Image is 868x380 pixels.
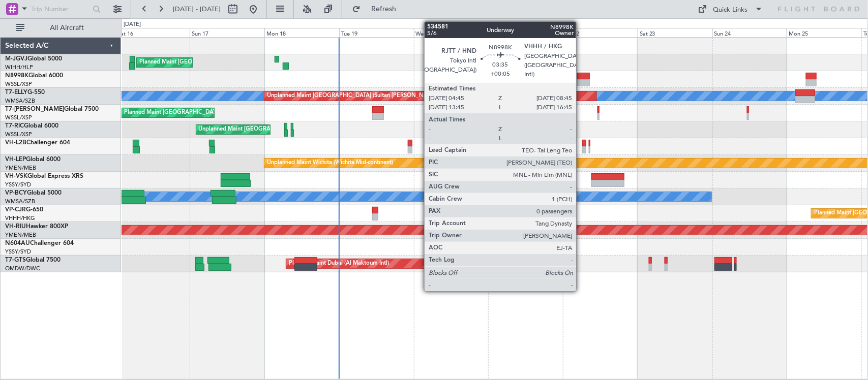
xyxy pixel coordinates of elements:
div: Sun 24 [712,28,787,37]
span: Refresh [363,6,405,13]
a: VHHH/HKG [5,214,35,222]
a: N8998KGlobal 6000 [5,73,63,79]
span: VH-RIU [5,224,26,230]
div: Unplanned Maint [GEOGRAPHIC_DATA] (Seletar) [199,122,325,137]
span: T7-ELLY [5,89,27,96]
div: Wed 20 [414,28,489,37]
span: N8998K [5,73,28,79]
a: WIHH/HLP [5,64,33,71]
a: YSSY/SYD [5,248,31,256]
a: VH-L2BChallenger 604 [5,140,70,146]
div: [DATE] [124,20,141,29]
a: N604AUChallenger 604 [5,240,74,246]
span: VH-LEP [5,156,26,163]
div: Planned Maint [GEOGRAPHIC_DATA] (Seletar) [124,105,244,120]
a: T7-GTSGlobal 7500 [5,257,61,263]
a: T7-RICGlobal 6000 [5,123,58,129]
a: T7-ELLYG-550 [5,89,45,96]
a: VP-BCYGlobal 5000 [5,190,62,196]
span: VP-CJR [5,207,26,213]
a: VP-CJRG-650 [5,207,43,213]
button: All Aircraft [11,20,110,36]
div: Mon 18 [264,28,339,37]
span: T7-GTS [5,257,26,263]
span: T7-RIC [5,123,24,129]
a: OMDW/DWC [5,265,40,272]
div: Tue 19 [339,28,414,37]
button: Quick Links [693,1,768,17]
a: WMSA/SZB [5,198,35,205]
div: Fri 22 [563,28,638,37]
a: WSSL/XSP [5,114,32,121]
a: T7-[PERSON_NAME]Global 7500 [5,106,99,112]
span: VH-L2B [5,140,26,146]
span: T7-[PERSON_NAME] [5,106,64,112]
span: VH-VSK [5,173,27,179]
a: YMEN/MEB [5,231,36,239]
div: Planned Maint [GEOGRAPHIC_DATA] (Seletar) [139,55,259,70]
span: M-JGVJ [5,56,27,62]
div: Sat 16 [115,28,190,37]
a: VH-LEPGlobal 6000 [5,156,61,163]
div: Mon 25 [787,28,861,37]
input: Trip Number [31,2,89,17]
span: VP-BCY [5,190,27,196]
a: WSSL/XSP [5,80,32,88]
a: M-JGVJGlobal 5000 [5,56,62,62]
div: Thu 21 [488,28,563,37]
div: Planned Maint Dubai (Al Maktoum Intl) [289,256,389,271]
a: VH-RIUHawker 800XP [5,224,68,230]
span: All Aircraft [26,24,107,31]
div: Sun 17 [190,28,264,37]
a: YMEN/MEB [5,164,36,172]
button: Refresh [347,1,408,17]
div: Quick Links [713,5,748,15]
div: Unplanned Maint Wichita (Wichita Mid-continent) [267,155,393,171]
a: VH-VSKGlobal Express XRS [5,173,83,179]
span: N604AU [5,240,30,246]
a: YSSY/SYD [5,181,31,188]
div: Sat 23 [638,28,712,37]
a: WMSA/SZB [5,97,35,105]
a: WSSL/XSP [5,131,32,138]
div: Unplanned Maint [GEOGRAPHIC_DATA] (Sultan [PERSON_NAME] [PERSON_NAME] - Subang) [267,88,511,104]
span: [DATE] - [DATE] [173,5,221,14]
